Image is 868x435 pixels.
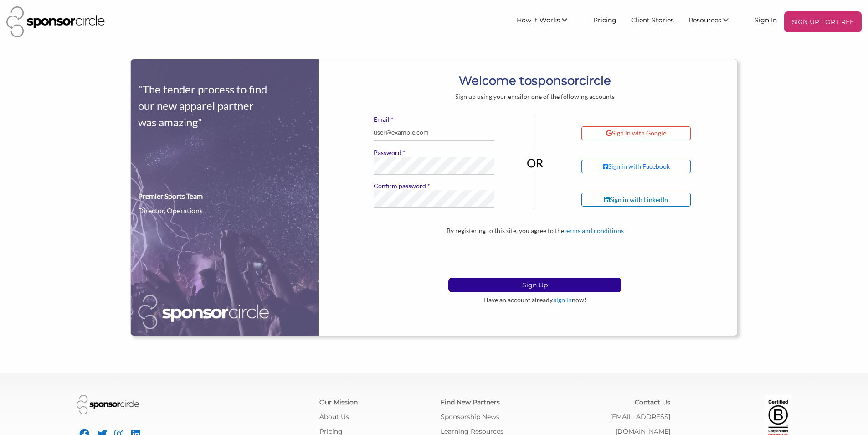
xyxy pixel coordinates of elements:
[532,73,579,88] b: sponsor
[138,81,269,130] div: "The tender process to find our new apparel partner was amazing"
[441,398,500,406] a: Find New Partners
[448,278,621,292] button: Sign Up
[319,413,349,421] a: About Us
[581,160,730,173] a: Sign in with Facebook
[333,227,738,304] div: By registering to this site, you agree to the Have an account already, now!
[6,6,105,37] img: Sponsor Circle Logo
[138,205,203,216] div: Director, Operations
[449,278,621,292] p: Sign Up
[624,11,681,28] a: Client Stories
[509,11,586,32] li: How it Works
[441,413,499,421] a: Sponsorship News
[138,295,269,329] img: Sponsor Circle Logo
[77,395,139,414] img: Sponsor Circle Logo
[333,72,738,89] h1: Welcome to circle
[130,59,319,337] img: sign-up-testimonial-def32a0a4a1c0eb4219d967058da5be3d0661b8e3d1197772554463f7db77dfd.png
[586,11,624,28] a: Pricing
[524,93,615,100] span: or one of the following accounts
[527,115,544,210] img: or-divider-vertical-04be836281eac2ff1e2d8b3dc99963adb0027f4cd6cf8dbd6b945673e6b3c68b.png
[374,124,495,141] input: user@example.com
[466,238,604,274] iframe: reCAPTCHA
[606,129,666,137] div: Sign in with Google
[603,162,670,171] div: Sign in with Facebook
[517,16,560,24] span: How it Works
[747,11,784,28] a: Sign In
[564,227,624,234] a: terms and conditions
[688,16,721,24] span: Resources
[635,398,670,406] a: Contact Us
[554,296,572,304] a: sign in
[138,191,203,202] div: Premier Sports Team
[581,193,730,207] a: Sign in with LinkedIn
[333,93,738,101] div: Sign up using your email
[788,15,858,29] p: SIGN UP FOR FREE
[604,196,668,204] div: Sign in with LinkedIn
[681,11,747,32] li: Resources
[374,182,495,190] label: Confirm password
[374,149,495,157] label: Password
[581,126,730,140] a: Sign in with Google
[319,398,358,406] a: Our Mission
[374,115,495,124] label: Email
